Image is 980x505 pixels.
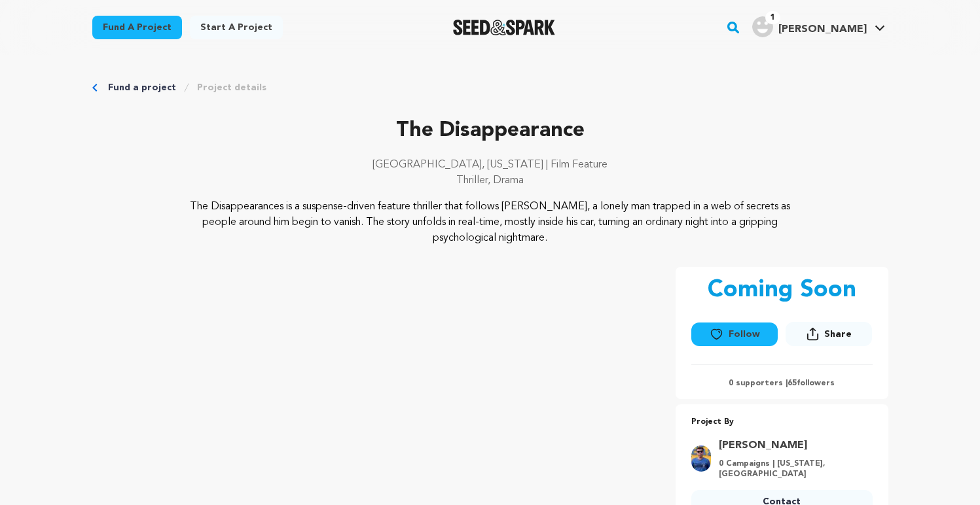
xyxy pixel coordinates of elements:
[765,11,780,24] span: 1
[691,415,873,430] p: Project By
[752,16,773,37] img: user.png
[824,328,852,341] span: Share
[786,322,872,351] span: Share
[691,445,711,472] img: aa3a6eba01ca51bb.jpg
[778,24,867,35] span: [PERSON_NAME]
[691,322,778,346] button: Follow
[172,199,808,246] p: The Disappearances is a suspense-driven feature thriller that follows [PERSON_NAME], a lonely man...
[92,173,888,188] p: Thriller, Drama
[708,277,856,304] p: Coming Soon
[108,81,176,94] a: Fund a project
[788,379,797,387] span: 65
[190,16,283,39] a: Start a project
[92,16,182,39] a: Fund a project
[453,20,556,35] a: Seed&Spark Homepage
[92,115,888,147] p: The Disappearance
[197,81,266,94] a: Project details
[750,14,888,37] a: Joey S.'s Profile
[453,20,556,35] img: Seed&Spark Logo Dark Mode
[691,378,873,389] p: 0 supporters | followers
[719,459,865,479] p: 0 Campaigns | [US_STATE], [GEOGRAPHIC_DATA]
[92,157,888,173] p: [GEOGRAPHIC_DATA], [US_STATE] | Film Feature
[92,81,888,94] div: Breadcrumb
[752,16,867,37] div: Joey S.'s Profile
[719,438,865,453] a: Goto Brijesh Gurnani profile
[786,322,872,346] button: Share
[750,14,888,41] span: Joey S.'s Profile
